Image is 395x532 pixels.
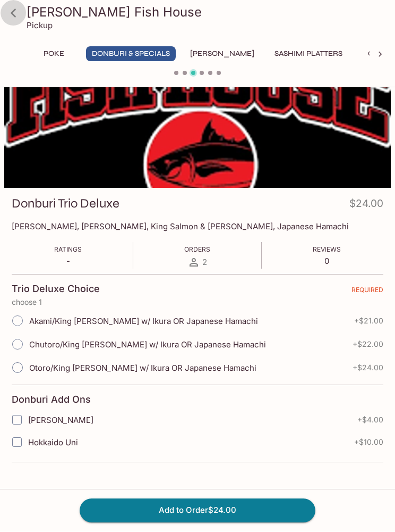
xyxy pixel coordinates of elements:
[351,286,383,298] span: REQUIRED
[184,246,210,254] span: Orders
[86,47,176,62] button: Donburi & Specials
[12,298,383,307] p: choose 1
[12,394,91,406] h4: Donburi Add Ons
[354,317,383,326] span: + $21.00
[12,284,100,295] h4: Trio Deluxe Choice
[313,256,341,267] p: 0
[54,256,82,267] p: -
[28,438,78,448] span: Hokkaido Uni
[12,222,383,232] p: [PERSON_NAME], [PERSON_NAME], King Salmon & [PERSON_NAME], Japanese Hamachi
[27,4,387,21] h3: [PERSON_NAME] Fish House
[29,340,266,350] span: Chutoro/King [PERSON_NAME] w/ Ikura OR Japanese Hamachi
[30,47,78,62] button: Poke
[184,47,260,62] button: [PERSON_NAME]
[353,364,383,372] span: + $24.00
[29,363,256,373] span: Otoro/King [PERSON_NAME] w/ Ikura OR Japanese Hamachi
[28,415,93,426] span: [PERSON_NAME]
[353,340,383,349] span: + $22.00
[349,196,383,217] h4: $24.00
[269,47,348,62] button: Sashimi Platters
[354,438,383,447] span: + $10.00
[27,21,53,31] p: Pickup
[80,499,315,522] button: Add to Order$24.00
[4,47,391,188] div: Donburi Trio Deluxe
[54,246,82,254] span: Ratings
[12,196,119,212] h3: Donburi Trio Deluxe
[313,246,341,254] span: Reviews
[202,257,207,268] span: 2
[29,317,258,327] span: Akami/King [PERSON_NAME] w/ Ikura OR Japanese Hamachi
[357,416,383,425] span: + $4.00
